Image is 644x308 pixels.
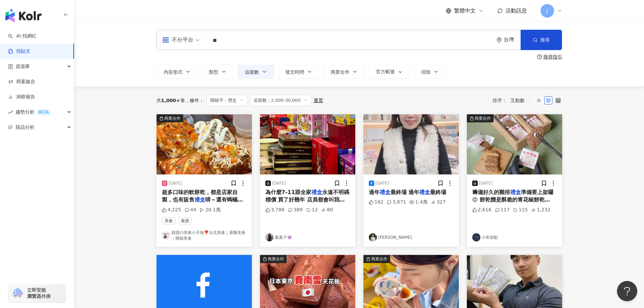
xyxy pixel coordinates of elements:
a: KOL Avatar[PERSON_NAME] [369,233,453,241]
div: 不分平台 [162,34,193,45]
span: 條件 ： [185,98,204,103]
div: [DATE] [479,181,493,186]
span: 為什麼7-11跟全家 [265,189,311,195]
span: appstore [162,37,169,43]
mark: 禮盒 [194,196,205,203]
span: 1,000+ [161,98,180,103]
span: 內容形式 [164,69,183,75]
span: 互動數 [510,95,531,106]
span: J [546,7,548,15]
div: [DATE] [169,181,183,186]
div: 117 [495,207,510,213]
img: post-image [157,114,252,174]
button: 搜尋 [521,30,562,50]
div: 搜尋指引 [543,54,562,60]
a: KOL Avatar葇葇子👾 [265,233,350,241]
span: 類型 [209,69,218,75]
span: question-circle [537,54,542,59]
button: 排除 [414,65,446,78]
button: 發文時間 [278,65,319,78]
span: 永遠不明碼標價 買了好幾年 店員都會叫我拿去櫃台刷條碼 一個一個拿超尷尬🥹 [265,189,350,211]
div: 4,225 [162,207,181,213]
a: 洞察報告 [8,94,35,100]
button: 官方帳號 [369,65,410,78]
a: KOL Avatar小朱甜點 [472,233,557,241]
img: KOL Avatar [369,233,377,241]
img: logo [5,9,42,22]
span: 立即安裝 瀏覽器外掛 [27,287,51,299]
div: post-image商業合作 [157,114,252,174]
span: 唷～還有螞蟻人絕對不能錯過超級罪惡的 [162,196,243,210]
mark: 禮盒 [510,189,521,195]
div: 商業合作 [475,115,491,122]
a: searchAI 找網紅 [8,33,37,40]
div: 1,232 [531,207,550,213]
span: rise [8,110,13,115]
span: 追蹤數 [245,69,259,75]
div: 115 [513,207,528,213]
button: 追蹤數 [238,65,274,78]
span: 最終場 [430,189,446,195]
img: post-image [363,114,459,174]
mark: 禮盒 [311,189,322,195]
div: 重置 [314,98,323,103]
img: chrome extension [11,288,24,299]
div: 3,671 [387,199,406,206]
span: 官方帳號 [376,69,395,74]
img: KOL Avatar [265,233,273,241]
span: 發文時間 [285,69,304,75]
span: 趨勢分析 [16,104,51,120]
img: KOL Avatar [162,232,170,240]
div: 商業合作 [371,256,387,262]
span: 美食 [162,217,175,224]
button: 類型 [202,65,234,78]
div: 1.4萬 [409,199,427,206]
div: 389 [288,207,303,213]
a: 商案媒合 [8,78,35,85]
div: 台灣 [504,37,521,43]
span: 商業合作 [331,69,350,75]
span: 搜尋 [540,37,550,43]
div: 3,786 [265,207,285,213]
span: 競品分析 [16,120,34,135]
span: 排除 [421,69,431,75]
div: 20.1萬 [199,207,220,213]
span: 資源庫 [16,59,30,74]
div: 排序： [493,95,534,106]
span: 超多口味的軟餅乾，都是店家自製，也有販售 [162,189,238,203]
div: 2,616 [472,207,492,213]
div: 44 [185,207,196,213]
span: 繁體中文 [454,7,476,15]
div: post-image商業合作 [467,114,562,174]
a: chrome extension立即安裝 瀏覽器外掛 [9,284,66,302]
span: 追蹤數：2,000-30,000 [250,95,311,106]
mark: 禮盒 [380,189,390,195]
div: 共 筆 [157,98,185,103]
div: [DATE] [272,181,286,186]
div: 商業合作 [164,115,181,122]
div: 商業合作 [268,256,284,262]
span: 食譜 [178,217,192,224]
div: 162 [369,199,384,206]
img: post-image [260,114,355,174]
div: 327 [431,199,446,206]
img: KOL Avatar [472,233,480,241]
div: [DATE] [376,181,389,186]
img: post-image [467,114,562,174]
a: 找貼文 [8,48,30,55]
div: 60 [321,207,333,213]
a: KOL Avatar甜甜の美食小天地❣️台北美食｜基隆美食｜開箱美食 [162,230,246,241]
span: environment [497,38,502,43]
span: 關鍵字：禮盒 [207,95,247,106]
span: 籌備好久的雞排 [472,189,510,195]
span: 過年 [369,189,380,195]
iframe: Help Scout Beacon - Open [617,281,637,301]
button: 商業合作 [324,65,365,78]
div: BETA [36,109,51,116]
div: 12 [306,207,318,213]
span: 最終場 過年 [390,189,420,195]
mark: 禮盒 [419,189,430,195]
span: 活動訊息 [505,7,527,14]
